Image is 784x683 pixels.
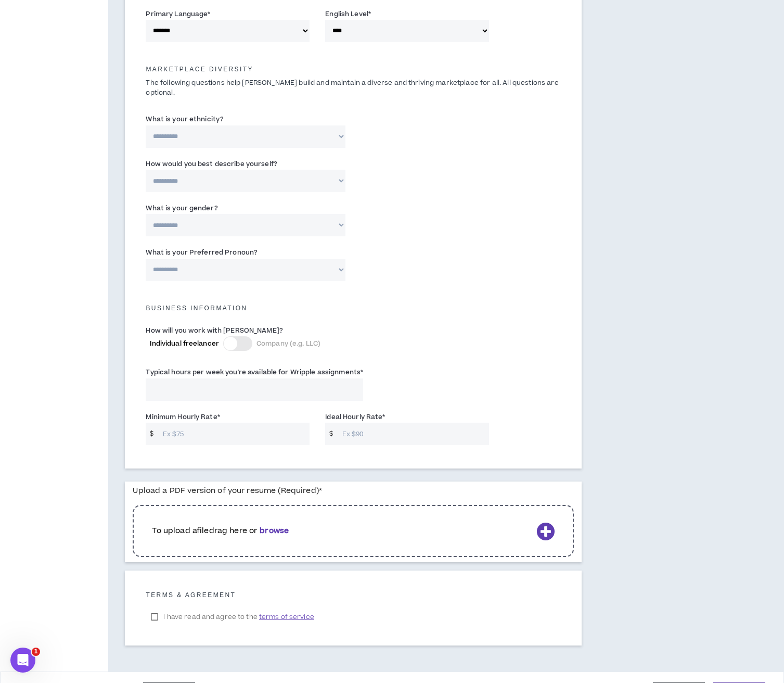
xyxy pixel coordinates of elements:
[10,648,35,673] iframe: Intercom live chat
[32,648,40,656] span: 1
[146,322,282,339] label: How will you work with [PERSON_NAME]?
[259,612,314,622] span: terms of service
[146,591,561,599] h5: Terms & Agreement
[158,423,310,445] input: Ex $75
[146,609,319,625] label: I have read and agree to the
[260,525,289,536] b: browse
[146,6,210,22] label: Primary Language
[138,78,569,98] p: The following questions help [PERSON_NAME] build and maintain a diverse and thriving marketplace ...
[146,244,258,261] label: What is your Preferred Pronoun?
[325,409,385,425] label: Ideal Hourly Rate
[150,339,219,348] span: Individual freelancer
[337,423,490,445] input: Ex $90
[325,6,371,22] label: English Level
[146,200,217,217] label: What is your gender?
[146,423,158,445] span: $
[138,305,569,312] h5: Business Information
[146,156,277,172] label: How would you best describe yourself?
[146,111,224,128] label: What is your ethnicity?
[152,525,532,537] p: To upload a file drag here or
[146,409,220,425] label: Minimum Hourly Rate
[133,482,322,500] label: Upload a PDF version of your resume (Required)
[146,364,363,381] label: Typical hours per week you're available for Wripple assignments
[325,423,337,445] span: $
[133,500,574,562] div: To upload afiledrag here orbrowse
[138,66,569,73] h5: Marketplace Diversity
[256,339,320,348] span: Company (e.g. LLC)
